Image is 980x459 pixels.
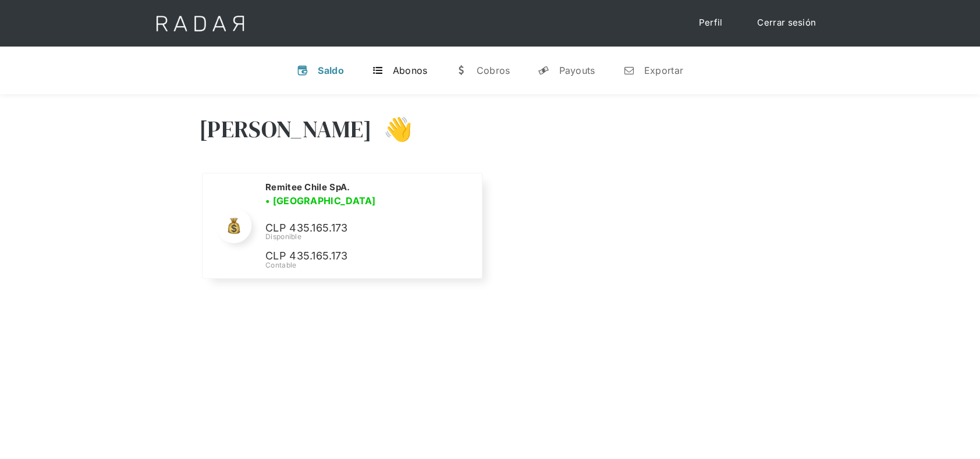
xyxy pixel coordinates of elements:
[393,65,428,76] div: Abonos
[644,65,683,76] div: Exportar
[372,115,413,144] h3: 👋
[687,12,734,34] a: Perfil
[265,194,376,208] h3: • [GEOGRAPHIC_DATA]
[318,65,344,76] div: Saldo
[538,65,549,76] div: y
[265,220,440,237] p: CLP 435.165.173
[372,65,384,76] div: t
[297,65,308,76] div: v
[265,248,440,265] p: CLP 435.165.173
[265,182,350,193] h2: Remitee Chile SpA.
[623,65,634,76] div: n
[745,12,828,34] a: Cerrar sesión
[265,232,468,242] div: Disponible
[455,65,467,76] div: w
[559,65,595,76] div: Payouts
[265,260,468,271] div: Contable
[199,115,372,144] h3: [PERSON_NAME]
[476,65,510,76] div: Cobros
